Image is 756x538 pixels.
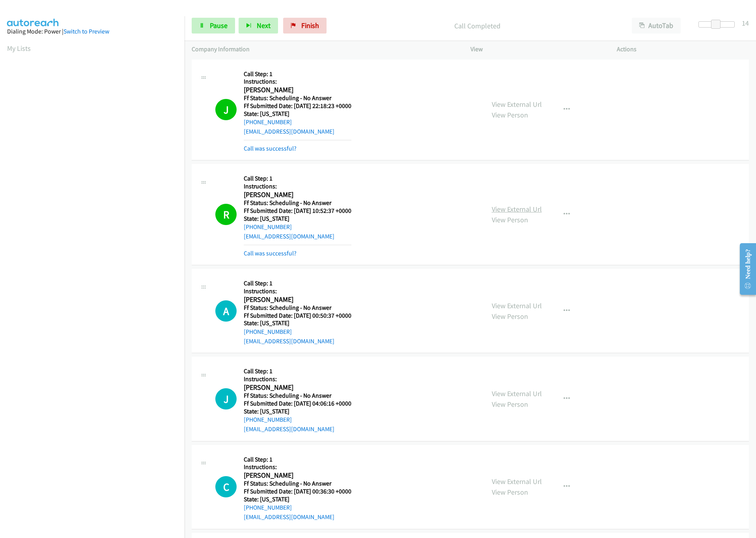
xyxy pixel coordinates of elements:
[244,86,351,95] h2: [PERSON_NAME]
[244,463,351,471] h5: Instructions:
[492,312,528,321] a: View Person
[492,488,528,497] a: View Person
[244,400,351,408] h5: Ff Submitted Date: [DATE] 04:06:16 +0000
[244,504,292,511] a: [PHONE_NUMBER]
[244,102,351,110] h5: Ff Submitted Date: [DATE] 22:18:23 +0000
[257,21,271,30] span: Next
[244,233,334,240] a: [EMAIL_ADDRESS][DOMAIN_NAME]
[244,215,351,223] h5: State: [US_STATE]
[492,205,542,214] a: View External Url
[244,319,351,327] h5: State: [US_STATE]
[244,249,297,257] a: Call was successful?
[244,495,351,503] h5: State: [US_STATE]
[192,18,235,34] a: Pause
[244,392,351,400] h5: Ff Status: Scheduling - No Answer
[244,304,351,312] h5: Ff Status: Scheduling - No Answer
[244,199,351,207] h5: Ff Status: Scheduling - No Answer
[244,488,351,495] h5: Ff Submitted Date: [DATE] 00:36:30 +0000
[492,215,528,224] a: View Person
[215,476,237,497] h1: C
[7,27,177,36] div: Dialing Mode: Power |
[244,128,334,135] a: [EMAIL_ADDRESS][DOMAIN_NAME]
[244,287,351,295] h5: Instructions:
[244,175,351,182] h5: Call Step: 1
[215,99,237,120] h1: J
[632,18,681,34] button: AutoTab
[239,18,278,34] button: Next
[244,110,351,118] h5: State: [US_STATE]
[244,375,351,383] h5: Instructions:
[734,238,756,300] iframe: Resource Center
[244,118,292,126] a: [PHONE_NUMBER]
[244,223,292,231] a: [PHONE_NUMBER]
[492,389,542,398] a: View External Url
[244,337,334,345] a: [EMAIL_ADDRESS][DOMAIN_NAME]
[337,20,618,31] p: Call Completed
[244,190,351,199] h2: [PERSON_NAME]
[742,18,749,28] div: 14
[7,61,185,435] iframe: Dialpad
[244,367,351,375] h5: Call Step: 1
[617,45,749,54] p: Actions
[244,312,351,320] h5: Ff Submitted Date: [DATE] 00:50:37 +0000
[244,70,351,78] h5: Call Step: 1
[244,383,351,392] h2: [PERSON_NAME]
[492,110,528,119] a: View Person
[244,480,351,488] h5: Ff Status: Scheduling - No Answer
[492,400,528,409] a: View Person
[210,21,228,30] span: Pause
[215,300,237,322] h1: A
[215,476,237,497] div: The call is yet to be attempted
[244,425,334,433] a: [EMAIL_ADDRESS][DOMAIN_NAME]
[244,94,351,102] h5: Ff Status: Scheduling - No Answer
[192,45,456,54] p: Company Information
[492,477,542,486] a: View External Url
[301,21,319,30] span: Finish
[244,328,292,335] a: [PHONE_NUMBER]
[244,207,351,215] h5: Ff Submitted Date: [DATE] 10:52:37 +0000
[244,182,351,190] h5: Instructions:
[244,513,334,521] a: [EMAIL_ADDRESS][DOMAIN_NAME]
[244,456,351,464] h5: Call Step: 1
[7,44,31,53] a: My Lists
[215,388,237,410] h1: J
[215,204,237,225] h1: R
[244,471,351,480] h2: [PERSON_NAME]
[283,18,327,34] a: Finish
[244,279,351,287] h5: Call Step: 1
[244,295,351,304] h2: [PERSON_NAME]
[63,28,109,35] a: Switch to Preview
[492,100,542,109] a: View External Url
[215,300,237,322] div: The call is yet to be attempted
[470,45,603,54] p: View
[244,145,297,152] a: Call was successful?
[244,416,292,423] a: [PHONE_NUMBER]
[244,78,351,86] h5: Instructions:
[244,408,351,415] h5: State: [US_STATE]
[492,301,542,310] a: View External Url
